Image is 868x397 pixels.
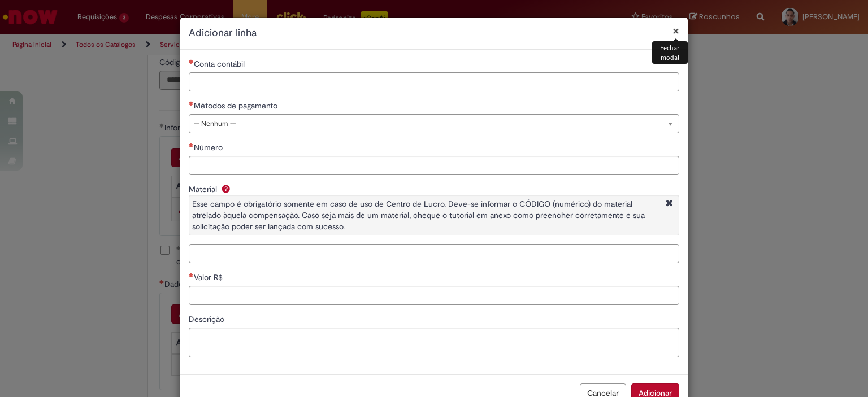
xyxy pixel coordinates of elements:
[189,314,227,324] span: Descrição
[194,115,656,133] span: -- Nenhum --
[663,198,676,210] i: Fechar More information Por question_material
[189,72,679,91] input: Conta contábil
[189,184,219,194] span: Material
[194,142,225,152] span: Número
[189,101,194,106] span: Necessários
[192,199,645,232] span: Esse campo é obrigatório somente em caso de uso de Centro de Lucro. Deve-se informar o CÓDIGO (nu...
[194,101,280,111] span: Métodos de pagamento
[189,244,679,263] input: Material
[189,286,679,305] input: Valor R$
[652,41,688,64] div: Fechar modal
[672,25,679,37] button: Fechar modal
[189,143,194,147] span: Necessários
[189,156,679,175] input: Número
[194,272,225,282] span: Valor R$
[189,273,194,277] span: Necessários
[189,59,194,64] span: Necessários
[189,26,679,41] h2: Adicionar linha
[189,328,679,358] textarea: Descrição
[219,184,233,193] span: Ajuda para Material
[194,59,247,69] span: Conta contábil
